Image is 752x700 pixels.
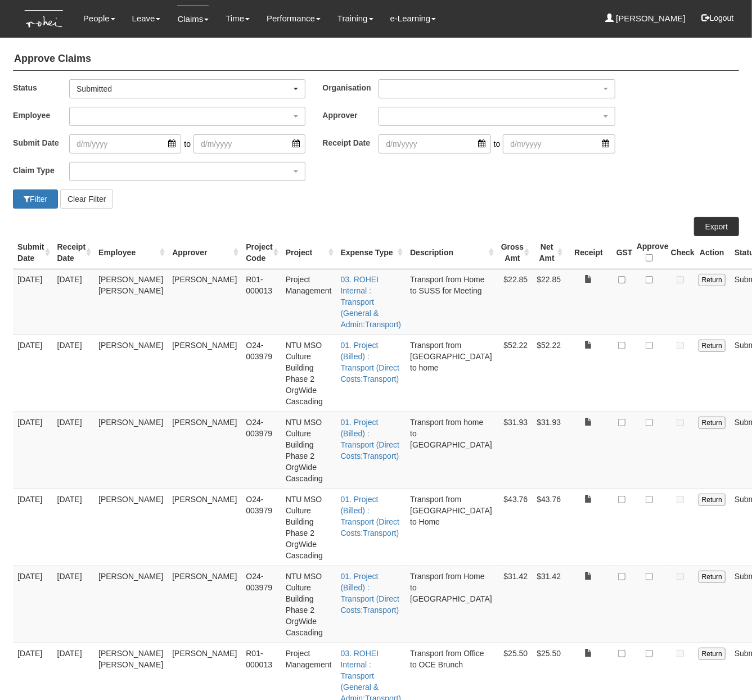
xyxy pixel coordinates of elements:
th: Project Code : activate to sort column ascending [241,236,281,269]
input: Return [699,340,726,352]
td: $22.85 [497,269,532,335]
td: [PERSON_NAME] [PERSON_NAME] [94,269,168,335]
td: $31.42 [532,566,565,643]
td: Transport from [GEOGRAPHIC_DATA] to home [406,335,497,412]
td: Project Management [281,269,336,335]
td: [DATE] [53,489,94,566]
td: $52.22 [497,335,532,412]
input: d/m/yyyy [193,134,305,153]
td: Transport from Home to [GEOGRAPHIC_DATA] [406,566,497,643]
td: [DATE] [13,269,52,335]
input: d/m/yyyy [503,134,615,153]
td: NTU MSO Culture Building Phase 2 OrgWide Cascading [281,489,336,566]
td: [DATE] [53,335,94,412]
label: Claim Type [13,162,69,178]
input: d/m/yyyy [379,134,490,153]
a: People [83,6,115,31]
label: Approver [322,107,379,123]
td: [DATE] [53,412,94,489]
th: Employee : activate to sort column ascending [94,236,168,269]
div: Submitted [76,83,291,94]
td: [PERSON_NAME] [168,489,241,566]
th: Submit Date : activate to sort column ascending [13,236,52,269]
a: 01. Project (Billed) : Transport (Direct Costs:Transport) [341,572,400,615]
td: Transport from [GEOGRAPHIC_DATA] to Home [406,489,497,566]
label: Organisation [322,79,379,96]
label: Employee [13,107,69,123]
a: e-Learning [390,6,436,31]
td: $31.42 [497,566,532,643]
input: Return [699,571,726,583]
td: $52.22 [532,335,565,412]
a: Leave [132,6,161,31]
td: $43.76 [497,489,532,566]
span: to [181,134,193,153]
th: Project : activate to sort column ascending [281,236,336,269]
th: Receipt Date : activate to sort column ascending [53,236,94,269]
td: [DATE] [13,566,52,643]
input: Return [699,648,726,660]
a: 03. ROHEI Internal : Transport (General & Admin:Transport) [341,275,402,329]
a: Time [226,6,250,31]
a: 01. Project (Billed) : Transport (Direct Costs:Transport) [341,341,400,383]
td: [PERSON_NAME] [168,335,241,412]
th: Net Amt : activate to sort column ascending [532,236,565,269]
label: Submit Date [13,134,69,151]
td: $43.76 [532,489,565,566]
td: Transport from Home to SUSS for Meeting [406,269,497,335]
a: [PERSON_NAME] [605,6,686,31]
td: R01-000013 [241,269,281,335]
th: GST [612,236,632,269]
input: Return [699,494,726,506]
td: [PERSON_NAME] [168,412,241,489]
span: to [491,134,503,153]
th: Description : activate to sort column ascending [406,236,497,269]
input: d/m/yyyy [69,134,181,153]
td: O24-003979 [241,566,281,643]
td: [DATE] [53,566,94,643]
td: O24-003979 [241,412,281,489]
td: [PERSON_NAME] [168,566,241,643]
h4: Approve Claims [13,48,739,71]
th: Gross Amt : activate to sort column ascending [497,236,532,269]
a: 01. Project (Billed) : Transport (Direct Costs:Transport) [341,418,400,460]
th: Expense Type : activate to sort column ascending [336,236,406,269]
td: [DATE] [53,269,94,335]
td: O24-003979 [241,489,281,566]
td: $31.93 [532,412,565,489]
td: $31.93 [497,412,532,489]
input: Return [699,274,726,286]
button: Filter [13,189,58,209]
a: 01. Project (Billed) : Transport (Direct Costs:Transport) [341,495,400,538]
td: [DATE] [13,412,52,489]
td: O24-003979 [241,335,281,412]
td: NTU MSO Culture Building Phase 2 OrgWide Cascading [281,335,336,412]
td: NTU MSO Culture Building Phase 2 OrgWide Cascading [281,412,336,489]
td: Transport from home to [GEOGRAPHIC_DATA] [406,412,497,489]
td: [PERSON_NAME] [94,489,168,566]
td: [PERSON_NAME] [94,566,168,643]
td: [DATE] [13,335,52,412]
a: Claims [177,6,209,32]
th: Approver : activate to sort column ascending [168,236,241,269]
button: Submitted [69,79,305,98]
label: Receipt Date [322,134,379,151]
th: Approve [632,236,667,269]
th: Check [667,236,694,269]
th: Action [694,236,730,269]
a: Training [337,6,373,31]
td: [PERSON_NAME] [94,412,168,489]
td: NTU MSO Culture Building Phase 2 OrgWide Cascading [281,566,336,643]
label: Status [13,79,69,96]
td: $22.85 [532,269,565,335]
button: Logout [694,4,742,31]
td: [PERSON_NAME] [168,269,241,335]
a: Export [694,217,739,236]
input: Return [699,417,726,429]
iframe: chat widget [705,655,741,689]
button: Clear Filter [60,189,113,209]
a: Performance [267,6,321,31]
th: Receipt [565,236,612,269]
td: [DATE] [13,489,52,566]
td: [PERSON_NAME] [94,335,168,412]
